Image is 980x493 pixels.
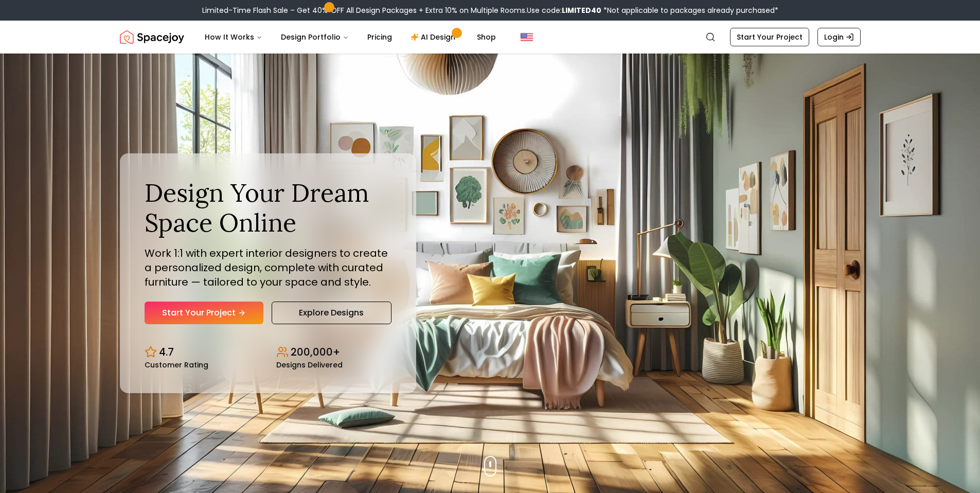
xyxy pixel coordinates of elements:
[562,5,601,15] b: LIMITED40
[276,361,343,368] small: Designs Delivered
[817,28,861,46] a: Login
[273,27,357,47] button: Design Portfolio
[120,27,184,47] a: Spacejoy
[527,5,601,15] span: Use code:
[145,178,391,237] h1: Design Your Dream Space Online
[402,27,467,47] a: AI Design
[359,27,400,47] a: Pricing
[601,5,778,15] span: *Not applicable to packages already purchased*
[521,31,533,43] img: United States
[272,302,391,324] a: Explore Designs
[145,337,391,368] div: Design stats
[197,27,271,47] button: How It Works
[120,27,184,47] img: Spacejoy Logo
[145,246,391,289] p: Work 1:1 with expert interior designers to create a personalized design, complete with curated fu...
[159,345,174,359] p: 4.7
[730,28,809,46] a: Start Your Project
[291,345,340,359] p: 200,000+
[202,5,778,15] div: Limited-Time Flash Sale – Get 40% OFF All Design Packages + Extra 10% on Multiple Rooms.
[145,302,263,324] a: Start Your Project
[120,21,861,54] nav: Global
[469,27,504,47] a: Shop
[145,361,208,368] small: Customer Rating
[197,27,504,47] nav: Main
